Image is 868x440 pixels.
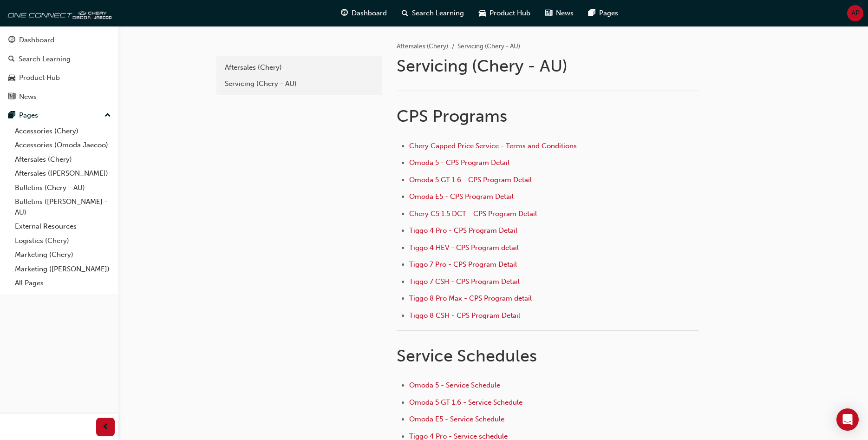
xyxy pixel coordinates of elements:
a: Omoda E5 - CPS Program Detail [409,192,514,201]
a: Bulletins (Chery - AU) [11,181,115,195]
li: Servicing (Chery - AU) [457,41,520,52]
a: guage-iconDashboard [333,4,394,23]
button: Pages [4,107,115,124]
a: Chery Capped Price Service - Terms and Conditions [409,142,577,150]
button: AP [847,5,863,21]
a: car-iconProduct Hub [471,4,538,23]
span: Service Schedules [397,346,537,366]
a: search-iconSearch Learning [394,4,471,23]
span: news-icon [8,93,15,101]
a: Omoda E5 - Service Schedule [409,415,504,423]
a: Product Hub [4,69,115,86]
a: Chery C5 1.5 DCT - CPS Program Detail [409,210,537,218]
span: Search Learning [412,8,464,19]
span: AP [851,8,860,19]
a: Aftersales (Chery) [11,152,115,167]
a: news-iconNews [538,4,581,23]
span: Product Hub [489,8,530,19]
div: Open Intercom Messenger [836,408,859,431]
a: Aftersales (Chery) [220,59,378,76]
span: guage-icon [341,7,348,19]
div: Product Hub [19,72,60,83]
a: Bulletins ([PERSON_NAME] - AU) [11,195,115,219]
span: up-icon [104,110,111,122]
a: Tiggo 4 HEV - CPS Program detail [409,243,519,252]
span: pages-icon [8,112,15,120]
a: Aftersales ([PERSON_NAME]) [11,166,115,181]
a: Tiggo 8 Pro Max - CPS Program detail [409,294,532,302]
img: oneconnect [5,4,111,22]
a: Servicing (Chery - AU) [220,76,378,92]
a: Logistics (Chery) [11,234,115,248]
span: car-icon [8,74,15,82]
span: pages-icon [588,7,595,19]
a: Accessories (Chery) [11,124,115,138]
a: Tiggo 7 CSH - CPS Program Detail [409,277,520,286]
a: Marketing ([PERSON_NAME]) [11,262,115,276]
span: CPS Programs [397,106,507,126]
a: pages-iconPages [581,4,626,23]
div: Pages [19,110,38,121]
span: news-icon [545,7,552,19]
a: Aftersales (Chery) [397,42,448,50]
span: search-icon [402,7,408,19]
a: All Pages [11,276,115,290]
span: Dashboard [352,8,387,19]
span: car-icon [479,7,486,19]
a: External Resources [11,219,115,234]
h1: Servicing (Chery - AU) [397,56,701,76]
div: Search Learning [19,54,71,65]
span: Pages [599,8,618,19]
span: prev-icon [102,421,109,433]
a: Tiggo 4 Pro - CPS Program Detail [409,226,517,235]
a: News [4,88,115,105]
a: Tiggo 8 CSH - CPS Program Detail [409,311,520,320]
a: Omoda 5 GT 1.6 - Service Schedule [409,398,522,407]
span: search-icon [8,55,15,64]
div: Dashboard [19,35,54,46]
span: guage-icon [8,36,15,45]
a: Search Learning [4,51,115,68]
a: Omoda 5 - CPS Program Detail [409,158,509,167]
div: News [19,92,37,102]
span: News [556,8,574,19]
a: Dashboard [4,32,115,49]
a: Tiggo 7 Pro - CPS Program Detail [409,260,517,269]
a: Accessories (Omoda Jaecoo) [11,138,115,152]
a: Marketing (Chery) [11,248,115,262]
a: Omoda 5 GT 1.6 - CPS Program Detail [409,176,532,184]
a: Omoda 5 - Service Schedule [409,381,500,389]
button: DashboardSearch LearningProduct HubNews [4,30,115,107]
div: Aftersales (Chery) [225,62,373,73]
div: Servicing (Chery - AU) [225,79,373,89]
